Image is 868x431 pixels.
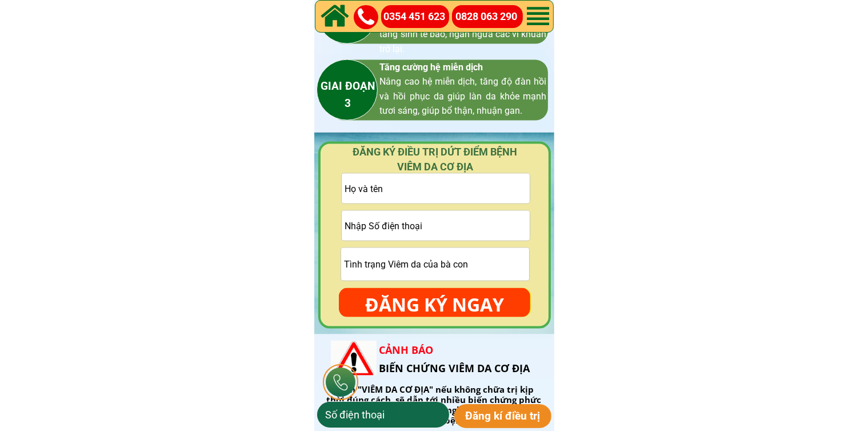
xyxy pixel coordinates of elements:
[454,404,552,428] p: Đăng kí điều trị
[383,9,451,25] a: 0354 451 623
[341,248,529,281] input: Tình trạng Viêm da của bà con
[324,384,543,425] div: Bệnh "VIÊM DA CƠ ĐỊA" nếu không chữa trị kịp thời đúng cách, sẽ dẫn tới nhiều biến chứng phức tạp...
[455,9,523,25] a: 0828 063 290
[379,341,549,378] h2: BIẾN CHỨNG VIÊM DA CƠ ĐỊA
[291,78,405,113] h3: GIAI ĐOẠN 3
[380,76,547,116] span: Nâng cao hệ miễn dịch, tăng độ đàn hồi và hồi phục da giúp làn da khỏe mạnh tươi sáng, giúp bổ th...
[342,174,530,203] input: Họ và tên
[337,145,534,173] h4: ĐĂNG KÝ ĐIỀU TRỊ DỨT ĐIỂM BỆNH VIÊM DA CƠ ĐỊA
[379,343,433,357] span: CẢNH BÁO
[339,288,530,321] p: ĐĂNG KÝ NGAY
[380,60,547,118] h3: Tăng cường hệ miễn dịch
[322,402,444,428] input: Số điện thoại
[342,211,530,241] input: Vui lòng nhập ĐÚNG SỐ ĐIỆN THOẠI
